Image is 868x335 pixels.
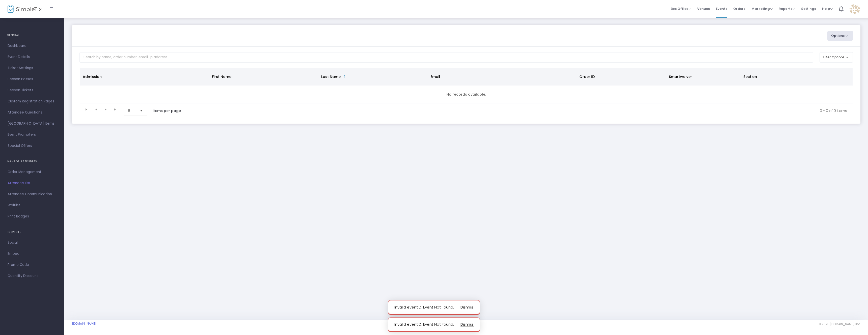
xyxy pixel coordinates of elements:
span: Ticket Settings [8,65,57,71]
span: Admission [83,74,102,79]
span: Special Offers [8,143,57,149]
h4: GENERAL [7,30,58,40]
span: Custom Registration Pages [8,98,57,105]
span: Order Management [8,169,57,175]
span: Sortable [342,75,346,79]
h4: PROMOTE [7,227,58,237]
span: Attendee Questions [8,109,57,116]
input: Search by name, order number, email, ip address [79,52,813,63]
button: Filter Options [820,52,853,62]
span: Reports [779,6,795,11]
p: Invalid eventID. Event Not Found. [394,320,457,328]
span: Attendee Communication [8,191,57,198]
span: Marketing [751,6,773,11]
span: 8 [128,108,136,113]
span: Events [716,2,727,15]
span: Attendee List [8,180,57,186]
a: [DOMAIN_NAME] [72,322,96,326]
span: Social [8,239,57,246]
span: Season Passes [8,76,57,82]
button: Options [827,31,853,41]
button: Select [138,106,145,116]
span: [GEOGRAPHIC_DATA] Items [8,120,57,127]
span: © 2025 [DOMAIN_NAME] Inc. [819,322,860,326]
th: Smartwaiver [666,68,740,86]
p: Invalid eventID. Event Not Found. [394,303,457,311]
span: Season Tickets [8,87,57,94]
span: Event Details [8,54,57,60]
span: Last Name [321,74,341,79]
kendo-pager-info: 0 - 0 of 0 items [192,106,847,116]
span: Settings [801,2,816,15]
span: First Name [212,74,231,79]
span: Promo Code [8,262,57,268]
span: Email [430,74,440,79]
span: Section [743,74,757,79]
label: items per page [153,108,181,113]
span: Quantity Discount [8,273,57,279]
span: Box Office [671,6,691,11]
h4: MANAGE ATTENDEES [7,156,58,166]
span: Waitlist [8,202,57,209]
button: dismiss [460,303,474,311]
div: Data table [80,68,853,103]
button: dismiss [460,320,474,328]
span: Venues [697,2,710,15]
span: Dashboard [8,43,57,49]
span: Event Promoters [8,131,57,138]
span: Help [822,6,833,11]
span: Order ID [579,74,595,79]
span: Print Badges [8,213,57,220]
span: Orders [733,2,745,15]
td: No records available. [80,86,853,103]
span: Embed [8,250,57,257]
